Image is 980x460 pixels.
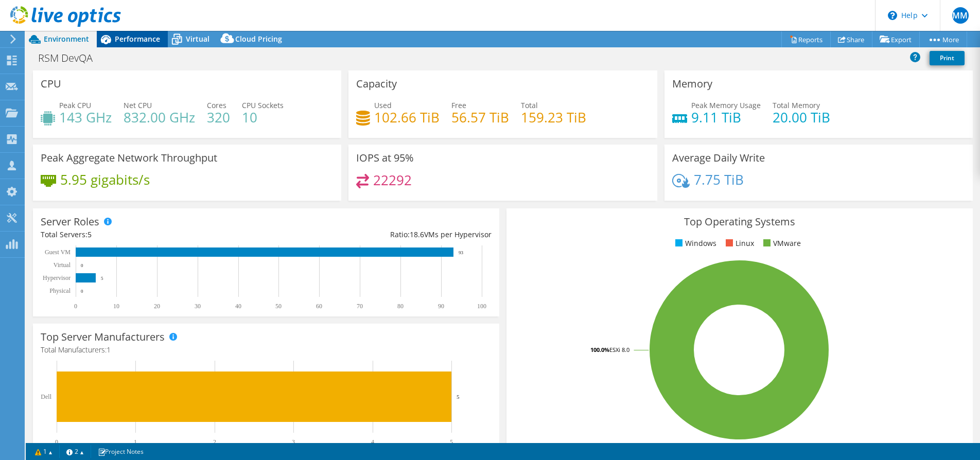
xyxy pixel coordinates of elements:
span: Cloud Pricing [235,34,282,44]
text: 2 [213,438,216,446]
a: Project Notes [91,445,151,458]
h4: 143 GHz [59,112,112,123]
span: 5 [87,229,92,239]
text: 50 [275,303,282,310]
text: 0 [74,303,77,310]
text: 93 [459,250,464,255]
h4: 20.00 TiB [773,112,830,123]
text: 10 [113,303,119,310]
span: Free [451,100,466,110]
span: CPU Sockets [242,100,284,110]
text: 100 [477,303,486,310]
text: 70 [357,303,363,310]
text: Virtual [54,261,71,269]
text: 0 [55,438,58,446]
text: 1 [134,438,137,446]
h3: Average Daily Write [672,152,765,164]
h3: CPU [41,78,61,90]
h3: Peak Aggregate Network Throughput [41,152,217,164]
span: Net CPU [124,100,152,110]
span: Virtual [186,34,209,44]
text: 30 [195,303,201,310]
text: 3 [292,438,295,446]
text: 5 [457,394,460,400]
span: Total Memory [773,100,820,110]
text: 90 [438,303,444,310]
h3: Server Roles [41,216,99,227]
a: Reports [781,31,831,47]
h4: Total Manufacturers: [41,344,492,356]
span: Cores [207,100,226,110]
text: 20 [154,303,160,310]
text: Hypervisor [43,274,71,281]
span: 18.6 [410,229,424,239]
span: Environment [44,34,89,44]
span: Used [374,100,392,110]
div: Total Servers: [41,229,266,240]
span: Peak Memory Usage [691,100,761,110]
span: Peak CPU [59,100,91,110]
svg: \n [888,11,897,20]
text: 60 [316,303,322,310]
h3: Capacity [356,78,397,90]
span: Performance [115,34,160,44]
h4: 5.95 gigabits/s [60,174,150,185]
span: 1 [107,345,111,355]
li: VMware [761,238,801,249]
div: Ratio: VMs per Hypervisor [266,229,492,240]
a: 2 [59,445,91,458]
h4: 102.66 TiB [374,112,440,123]
text: 0 [81,263,83,268]
h3: IOPS at 95% [356,152,414,164]
text: 80 [397,303,404,310]
h4: 159.23 TiB [521,112,586,123]
text: 40 [235,303,241,310]
tspan: ESXi 8.0 [609,346,629,353]
h4: 56.57 TiB [451,112,509,123]
a: Export [872,31,920,47]
a: 1 [28,445,60,458]
text: 4 [371,438,374,446]
h4: 7.75 TiB [694,174,744,185]
h4: 320 [207,112,230,123]
text: 5 [101,276,103,281]
li: Windows [673,238,716,249]
li: Linux [723,238,754,249]
text: Guest VM [45,249,71,256]
h4: 9.11 TiB [691,112,761,123]
h4: 22292 [373,174,412,186]
text: Dell [41,393,51,400]
span: MM [952,7,969,24]
text: 0 [81,289,83,294]
tspan: 100.0% [590,346,609,353]
a: Print [930,51,965,65]
text: Physical [49,287,71,294]
span: Total [521,100,538,110]
h3: Top Server Manufacturers [41,331,165,343]
h1: RSM DevQA [33,52,109,64]
h4: 832.00 GHz [124,112,195,123]
h3: Memory [672,78,712,90]
h4: 10 [242,112,284,123]
a: Share [830,31,872,47]
h3: Top Operating Systems [514,216,965,227]
a: More [919,31,967,47]
text: 5 [450,438,453,446]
